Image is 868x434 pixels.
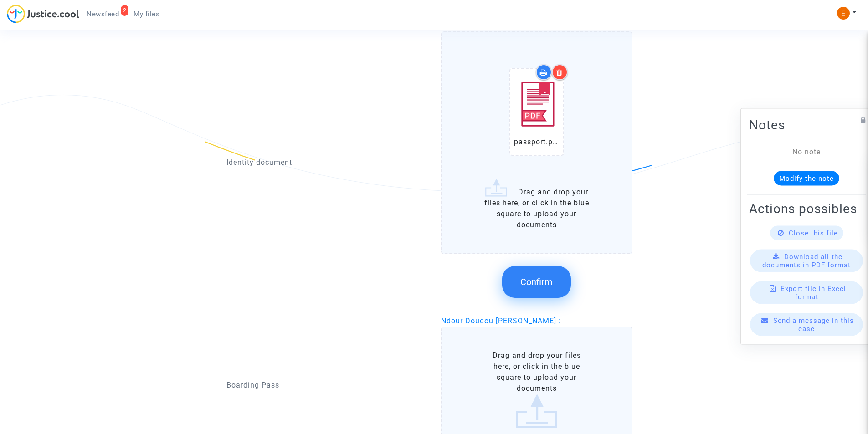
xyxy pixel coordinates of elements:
p: Identity document [226,157,427,168]
a: My files [126,7,167,21]
img: jc-logo.svg [7,5,79,23]
div: 2 [121,5,129,16]
p: Boarding Pass [226,379,427,391]
h2: Notes [749,117,864,133]
button: Confirm [502,266,571,298]
img: ACg8ocIeiFvHKe4dA5oeRFd_CiCnuxWUEc1A2wYhRJE3TTWt=s96-c [837,7,850,20]
span: Ndour Doudou [PERSON_NAME] : [441,317,561,325]
button: Modify the note [774,171,839,185]
span: Send a message in this case [773,316,854,332]
span: Ndour Doudou [PERSON_NAME] : [441,21,561,30]
span: Close this file [789,229,838,237]
span: Confirm [520,276,553,287]
span: Download all the documents in PDF format [762,252,851,269]
h2: Actions possibles [749,200,864,216]
span: Export file in Excel format [781,284,846,301]
span: Newsfeed [87,10,119,18]
a: 2Newsfeed [79,7,126,21]
div: No note [763,146,850,157]
span: My files [134,10,159,18]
